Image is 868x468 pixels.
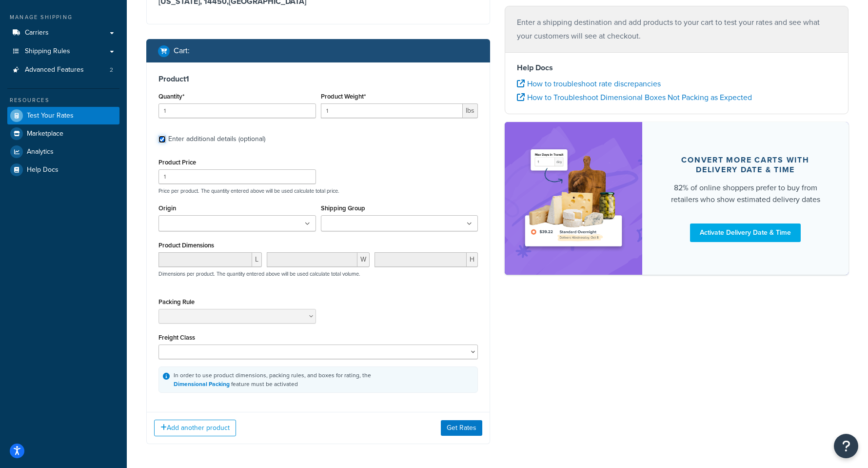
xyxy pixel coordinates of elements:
[7,161,119,179] a: Help Docs
[168,132,265,146] div: Enter additional details (optional)
[7,125,119,142] a: Marketplace
[27,166,59,174] span: Help Docs
[158,103,316,118] input: 0
[158,136,166,143] input: Enter additional details (optional)
[7,42,119,61] a: Shipping Rules
[321,103,463,118] input: 0.00
[321,204,365,212] label: Shipping Group
[517,62,836,74] h4: Help Docs
[110,66,113,74] span: 2
[156,270,360,277] p: Dimensions per product. The quantity entered above will be used calculate total volume.
[517,16,836,43] p: Enter a shipping destination and add products to your cart to test your rates and see what your c...
[158,204,176,212] label: Origin
[517,78,661,89] a: How to troubleshoot rate discrepancies
[463,103,478,118] span: lbs
[27,148,54,156] span: Analytics
[7,96,119,104] div: Resources
[27,112,74,120] span: Test Your Rates
[174,46,190,55] h2: Cart :
[158,93,184,100] label: Quantity*
[7,13,119,21] div: Manage Shipping
[666,182,825,205] div: 82% of online shoppers prefer to buy from retailers who show estimated delivery dates
[154,420,236,436] button: Add another product
[174,371,371,388] div: In order to use product dimensions, packing rules, and boxes for rating, the feature must be acti...
[690,223,801,242] a: Activate Delivery Date & Time
[321,93,366,100] label: Product Weight*
[156,187,480,194] p: Price per product. The quantity entered above will be used calculate total price.
[25,66,84,74] span: Advanced Features
[158,242,214,249] label: Product Dimensions
[441,420,482,436] button: Get Rates
[7,24,119,42] a: Carriers
[252,252,262,267] span: L
[357,252,370,267] span: W
[7,107,119,124] a: Test Your Rates
[27,130,63,138] span: Marketplace
[834,434,858,458] button: Open Resource Center
[519,137,628,260] img: feature-image-ddt-36eae7f7280da8017bfb280eaccd9c446f90b1fe08728e4019434db127062ab4.png
[7,61,119,79] li: Advanced Features
[25,47,70,56] span: Shipping Rules
[467,252,478,267] span: H
[158,74,478,84] h3: Product 1
[25,29,49,37] span: Carriers
[7,61,119,79] a: Advanced Features2
[158,159,196,166] label: Product Price
[517,92,752,103] a: How to Troubleshoot Dimensional Boxes Not Packing as Expected
[7,143,119,161] a: Analytics
[666,155,825,174] div: Convert more carts with delivery date & time
[158,298,195,305] label: Packing Rule
[174,380,230,388] a: Dimensional Packing
[158,334,195,341] label: Freight Class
